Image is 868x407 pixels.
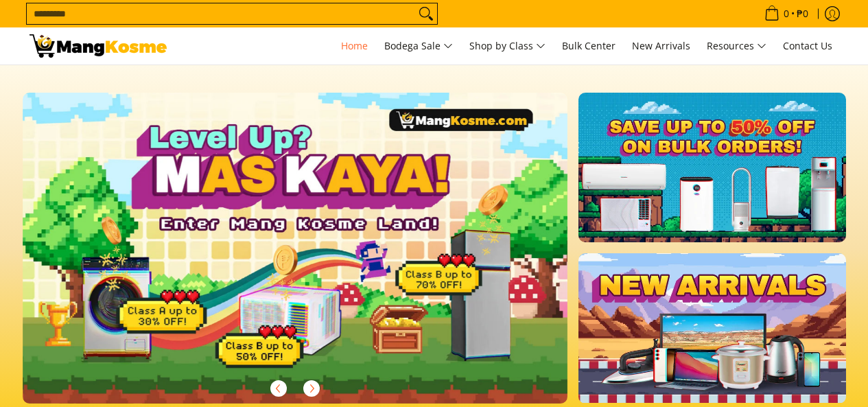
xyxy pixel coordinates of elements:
[776,27,839,65] a: Contact Us
[384,38,453,55] span: Bodega Sale
[180,27,839,65] nav: Main Menu
[462,27,552,65] a: Shop by Class
[632,39,690,52] span: New Arrivals
[341,39,368,52] span: Home
[296,373,327,404] button: Next
[30,34,167,58] img: Mang Kosme: Your Home Appliances Warehouse Sale Partner!
[263,373,294,404] button: Previous
[377,27,460,65] a: Bodega Sale
[783,39,832,52] span: Contact Us
[760,6,812,21] span: •
[334,27,375,65] a: Home
[415,3,437,24] button: Search
[795,9,810,19] span: ₱0
[562,39,615,52] span: Bulk Center
[782,9,791,19] span: 0
[700,27,773,65] a: Resources
[555,27,622,65] a: Bulk Center
[625,27,697,65] a: New Arrivals
[707,38,766,55] span: Resources
[469,38,546,55] span: Shop by Class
